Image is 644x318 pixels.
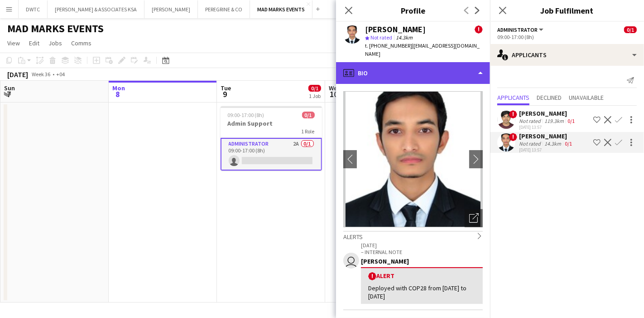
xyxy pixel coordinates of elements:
[71,39,91,47] span: Comms
[394,34,414,41] span: 14.3km
[7,39,20,47] span: View
[519,124,577,130] div: [DATE] 13:57
[519,117,543,124] div: Not rated
[370,34,392,41] span: Not rated
[519,147,574,153] div: [DATE] 13:57
[490,44,644,66] div: Applicants
[475,25,483,34] span: !
[497,26,545,33] button: Administrator
[343,91,483,227] img: Crew avatar or photo
[111,89,125,99] span: 8
[624,26,637,33] span: 0/1
[509,110,517,118] span: !
[302,128,315,135] span: 1 Role
[368,272,376,280] span: !
[309,93,321,99] div: 1 Job
[567,117,575,124] app-skills-label: 0/1
[112,84,125,92] span: Mon
[490,5,644,16] h3: Job Fulfilment
[509,133,517,141] span: !
[569,94,604,101] span: Unavailable
[537,94,562,101] span: Declined
[519,132,574,140] div: [PERSON_NAME]
[48,0,144,18] button: [PERSON_NAME] & ASSOCIATES KSA
[3,89,15,99] span: 7
[228,112,264,118] span: 09:00-17:00 (8h)
[221,119,322,127] h3: Admin Support
[45,37,66,49] a: Jobs
[465,209,483,227] div: Open photos pop-in
[519,109,577,117] div: [PERSON_NAME]
[343,231,483,241] div: Alerts
[7,70,28,79] div: [DATE]
[565,140,572,147] app-skills-label: 0/1
[4,84,15,92] span: Sun
[361,249,483,255] p: – INTERNAL NOTE
[25,37,43,49] a: Edit
[221,106,322,171] app-job-card: 09:00-17:00 (8h)0/1Admin Support1 RoleAdministrator2A0/109:00-17:00 (8h)
[368,284,476,300] div: Deployed with COP28 from [DATE] to [DATE]
[56,71,65,78] div: +04
[365,42,480,57] span: | [EMAIL_ADDRESS][DOMAIN_NAME]
[19,0,48,18] button: DWTC
[308,85,321,92] span: 0/1
[519,140,543,147] div: Not rated
[29,39,39,47] span: Edit
[4,37,24,49] a: View
[302,112,315,118] span: 0/1
[365,25,426,34] div: [PERSON_NAME]
[543,140,563,147] div: 14.3km
[48,39,62,47] span: Jobs
[329,84,341,92] span: Wed
[543,117,566,124] div: 119.3km
[497,26,538,33] span: Administrator
[221,84,231,92] span: Tue
[198,0,250,18] button: PEREGRINE & CO
[336,62,490,84] div: Bio
[361,242,483,249] p: [DATE]
[368,272,476,280] div: Alert
[7,22,104,35] h1: MAD MARKS EVENTS
[67,37,95,49] a: Comms
[144,0,198,18] button: [PERSON_NAME]
[221,138,322,171] app-card-role: Administrator2A0/109:00-17:00 (8h)
[219,89,231,99] span: 9
[30,71,53,78] span: Week 36
[497,34,637,40] div: 09:00-17:00 (8h)
[336,5,490,16] h3: Profile
[365,42,412,49] span: t. [PHONE_NUMBER]
[250,0,312,18] button: MAD MARKS EVENTS
[361,257,483,265] div: [PERSON_NAME]
[497,94,529,101] span: Applicants
[327,89,341,99] span: 10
